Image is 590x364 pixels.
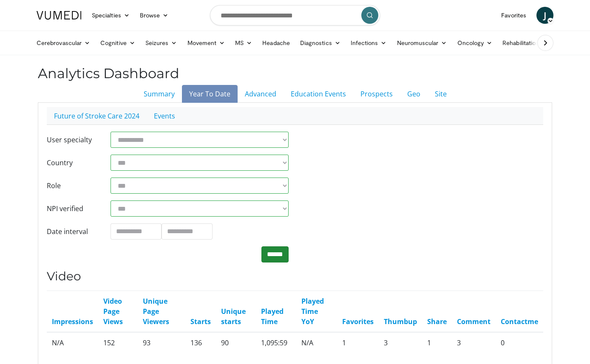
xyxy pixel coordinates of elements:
[342,317,374,326] a: Favorites
[185,332,216,353] td: 136
[95,34,140,51] a: Cognitive
[52,317,93,326] a: Impressions
[501,317,538,326] a: Contactme
[210,5,380,25] input: Search topics, interventions
[38,65,552,82] h2: Analytics Dashboard
[147,107,182,125] a: Events
[496,7,531,24] a: Favorites
[346,34,392,51] a: Infections
[422,332,452,353] td: 1
[496,332,543,353] td: 0
[138,332,185,353] td: 93
[136,85,182,103] a: Summary
[31,34,95,51] a: Cerebrovascular
[135,7,174,24] a: Browse
[261,307,284,326] a: Played Time
[392,34,452,51] a: Neuromuscular
[40,178,104,194] label: Role
[47,107,147,125] a: Future of Stroke Care 2024
[353,85,400,103] a: Prospects
[256,332,296,353] td: 1,095:59
[40,132,104,148] label: User specialty
[103,296,123,326] a: Video Page Views
[296,332,337,353] td: N/A
[221,307,246,326] a: Unique starts
[497,34,544,51] a: Rehabilitation
[40,200,104,217] label: NPI verified
[452,332,496,353] td: 3
[230,34,257,51] a: MS
[47,269,543,284] h3: Video
[284,85,353,103] a: Education Events
[182,34,230,51] a: Movement
[301,296,324,326] a: Played Time YoY
[140,34,182,51] a: Seizures
[98,332,138,353] td: 152
[400,85,428,103] a: Geo
[337,332,379,353] td: 1
[40,155,104,171] label: Country
[457,317,491,326] a: Comment
[87,7,135,24] a: Specialties
[379,332,422,353] td: 3
[295,34,346,51] a: Diagnostics
[452,34,498,51] a: Oncology
[40,223,104,240] label: Date interval
[182,85,238,103] a: Year To Date
[536,7,553,24] a: J
[427,317,447,326] a: Share
[384,317,417,326] a: Thumbup
[238,85,284,103] a: Advanced
[47,332,98,353] td: N/A
[216,332,256,353] td: 90
[428,85,454,103] a: Site
[37,11,82,20] img: VuMedi Logo
[143,296,169,326] a: Unique Page Viewers
[257,34,295,51] a: Headache
[190,317,211,326] a: Starts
